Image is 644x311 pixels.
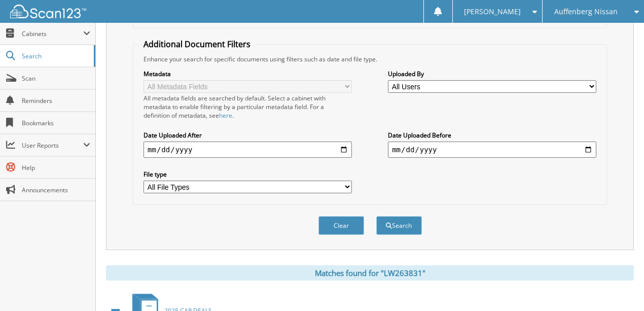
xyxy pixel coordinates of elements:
label: Metadata [144,70,352,78]
div: Enhance your search for specific documents using filters such as date and file type. [138,55,601,63]
label: Date Uploaded After [144,131,352,140]
button: Search [376,216,422,235]
span: Help [22,163,90,172]
label: Date Uploaded Before [388,131,596,140]
span: Scan [22,74,90,83]
input: end [388,142,596,158]
a: here [219,111,232,120]
span: Cabinets [22,29,83,38]
div: All metadata fields are searched by default. Select a cabinet with metadata to enable filtering b... [144,94,352,120]
label: Uploaded By [388,70,596,78]
button: Clear [318,216,364,235]
span: [PERSON_NAME] [464,9,521,15]
legend: Additional Document Filters [138,39,256,50]
span: Announcements [22,186,90,194]
input: start [144,142,352,158]
span: Search [22,52,89,60]
img: scan123-logo-white.svg [10,5,86,18]
span: Bookmarks [22,119,90,127]
iframe: Chat Widget [593,262,644,311]
span: Reminders [22,96,90,105]
span: User Reports [22,141,83,150]
span: Auffenberg Nissan [554,9,618,15]
label: File type [144,170,352,179]
div: Matches found for "LW263831" [106,265,634,281]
